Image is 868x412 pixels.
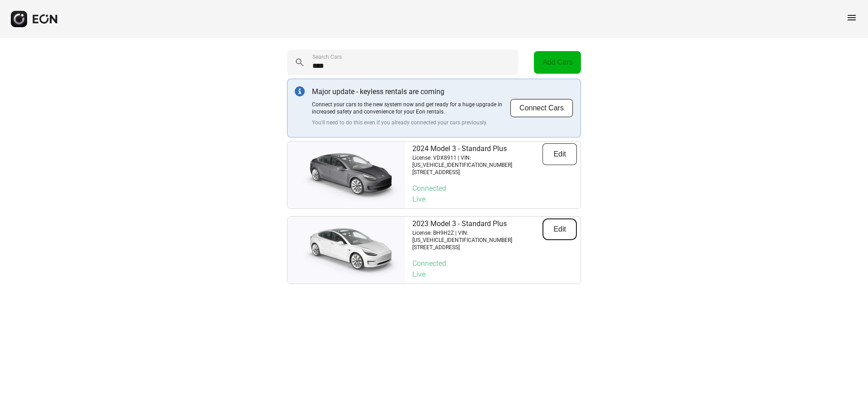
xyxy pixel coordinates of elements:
p: License: BH9H2Z | VIN: [US_VEHICLE_IDENTIFICATION_NUMBER] [412,229,542,244]
button: Edit [542,143,577,165]
p: [STREET_ADDRESS] [412,244,542,251]
p: Live [412,269,577,280]
label: Search Cars [312,53,342,61]
img: car [288,221,405,279]
p: Major update - keyless rentals are coming [312,86,510,97]
button: Edit [542,218,577,240]
p: Live [412,194,577,205]
p: License: VDX8911 | VIN: [US_VEHICLE_IDENTIFICATION_NUMBER] [412,154,542,169]
span: menu [846,12,857,23]
button: Connect Cars [510,99,573,118]
p: Connected [412,183,577,194]
img: info [295,86,305,96]
p: 2024 Model 3 - Standard Plus [412,143,542,154]
p: [STREET_ADDRESS] [412,169,542,176]
p: You'll need to do this even if you already connected your cars previously. [312,119,510,126]
p: Connected [412,258,577,269]
p: Connect your cars to the new system now and get ready for a huge upgrade in increased safety and ... [312,101,510,115]
img: car [288,146,405,204]
p: 2023 Model 3 - Standard Plus [412,218,542,229]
